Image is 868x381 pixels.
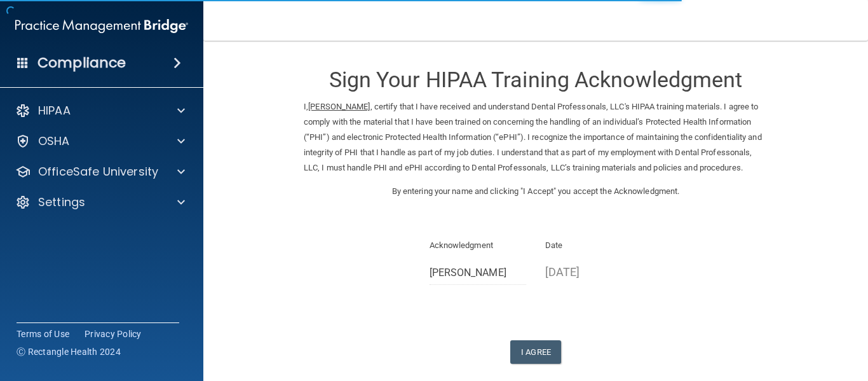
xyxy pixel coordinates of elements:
[304,99,768,176] p: I, , certify that I have received and understand Dental Professonals, LLC's HIPAA training materi...
[15,164,185,179] a: OfficeSafe University
[15,195,185,210] a: Settings
[510,340,561,364] button: I Agree
[85,328,142,340] a: Privacy Policy
[308,102,370,111] ins: [PERSON_NAME]
[38,164,158,179] p: OfficeSafe University
[430,261,527,285] input: Full Name
[37,54,126,72] h4: Compliance
[545,238,642,253] p: Date
[15,134,185,149] a: OSHA
[17,328,69,340] a: Terms of Use
[15,13,188,39] img: PMB logo
[430,238,527,253] p: Acknowledgment
[38,195,85,210] p: Settings
[17,345,121,358] span: Ⓒ Rectangle Health 2024
[38,134,70,149] p: OSHA
[304,184,768,199] p: By entering your name and clicking "I Accept" you accept the Acknowledgment.
[15,103,185,118] a: HIPAA
[545,261,642,282] p: [DATE]
[38,103,71,118] p: HIPAA
[304,68,768,92] h3: Sign Your HIPAA Training Acknowledgment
